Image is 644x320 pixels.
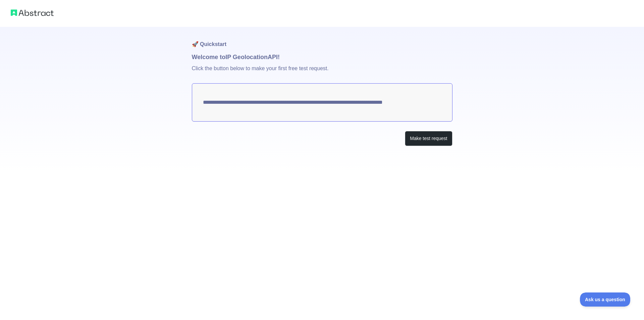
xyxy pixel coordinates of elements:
[11,8,54,17] img: Abstract logo
[192,27,452,52] h1: 🚀 Quickstart
[192,62,452,83] p: Click the button below to make your first free test request.
[580,292,631,307] iframe: Toggle Customer Support
[405,131,452,146] button: Make test request
[192,52,452,62] h1: Welcome to IP Geolocation API!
